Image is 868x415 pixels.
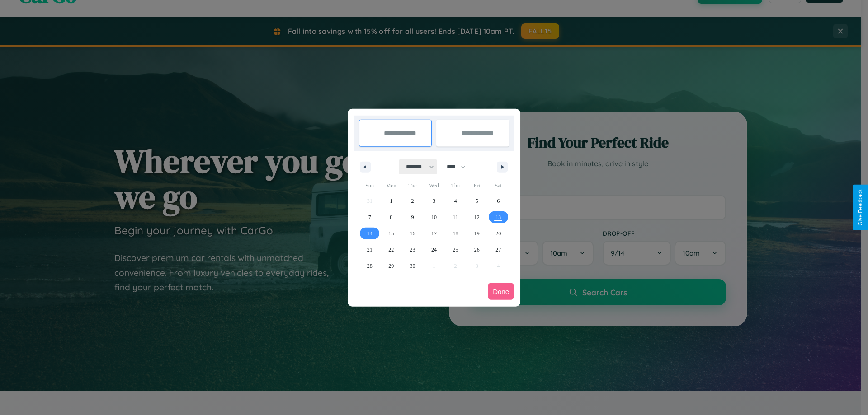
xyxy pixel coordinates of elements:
span: Wed [423,178,444,193]
button: 1 [380,193,401,209]
button: 2 [402,193,423,209]
span: 27 [495,242,501,258]
button: Done [488,283,514,300]
button: 4 [445,193,466,209]
span: 18 [453,225,458,242]
button: 6 [488,193,509,209]
button: 10 [423,209,444,225]
span: 23 [410,242,415,258]
span: 6 [497,193,500,209]
span: 8 [390,209,392,225]
span: 30 [410,258,415,274]
button: 17 [423,225,444,242]
span: 20 [495,225,501,242]
button: 28 [359,258,380,274]
span: 26 [474,242,480,258]
button: 8 [380,209,401,225]
button: 11 [445,209,466,225]
button: 13 [488,209,509,225]
button: 30 [402,258,423,274]
span: 15 [388,225,394,242]
button: 24 [423,242,444,258]
button: 9 [402,209,423,225]
span: 7 [368,209,371,225]
span: Tue [402,178,423,193]
button: 18 [445,225,466,242]
span: 13 [495,209,501,225]
span: Thu [445,178,466,193]
button: 26 [466,242,487,258]
button: 20 [488,225,509,242]
button: 12 [466,209,487,225]
button: 25 [445,242,466,258]
span: 28 [367,258,373,274]
button: 22 [380,242,401,258]
span: 16 [410,225,415,242]
span: 1 [390,193,392,209]
span: 12 [474,209,480,225]
span: 22 [388,242,394,258]
button: 3 [423,193,444,209]
button: 5 [466,193,487,209]
button: 23 [402,242,423,258]
span: 25 [453,242,458,258]
span: 4 [454,193,457,209]
button: 21 [359,242,380,258]
span: 11 [453,209,458,225]
span: Sun [359,178,380,193]
span: 21 [367,242,373,258]
span: 14 [367,225,373,242]
button: 7 [359,209,380,225]
span: 19 [474,225,480,242]
span: Fri [466,178,487,193]
span: 9 [411,209,414,225]
button: 29 [380,258,401,274]
span: 29 [388,258,394,274]
span: Mon [380,178,401,193]
button: 19 [466,225,487,242]
span: 2 [411,193,414,209]
span: Sat [488,178,509,193]
span: 5 [476,193,478,209]
button: 14 [359,225,380,242]
span: 24 [431,242,437,258]
span: 17 [431,225,437,242]
div: Give Feedback [857,189,863,226]
button: 27 [488,242,509,258]
span: 3 [433,193,435,209]
button: 16 [402,225,423,242]
span: 10 [431,209,437,225]
button: 15 [380,225,401,242]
